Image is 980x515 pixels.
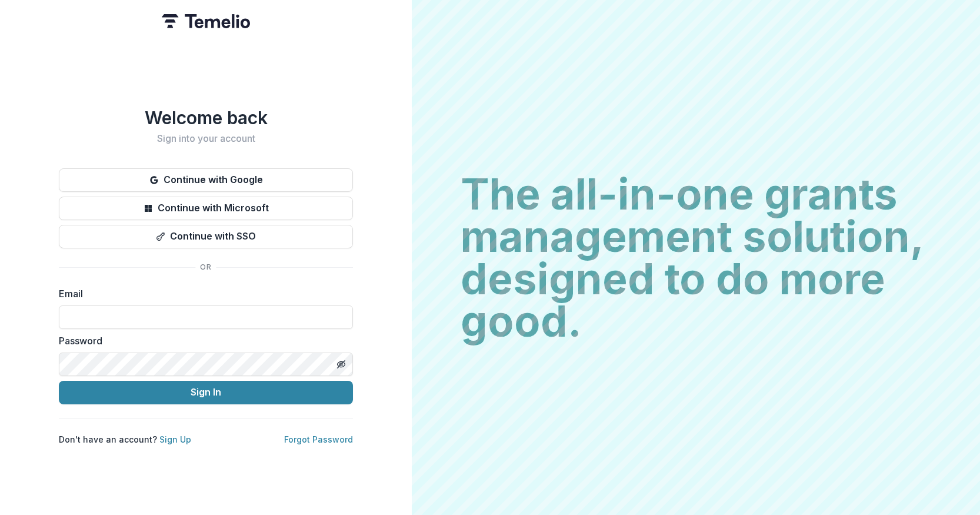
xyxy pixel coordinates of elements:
img: Temelio [162,14,250,28]
a: Forgot Password [284,434,353,444]
h1: Welcome back [59,107,353,128]
button: Continue with Microsoft [59,197,353,220]
p: Don't have an account? [59,433,191,446]
button: Toggle password visibility [332,355,351,374]
button: Continue with SSO [59,225,353,248]
button: Sign In [59,381,353,404]
a: Sign Up [159,434,191,444]
label: Password [59,334,346,348]
label: Email [59,287,346,301]
h2: Sign into your account [59,133,353,144]
button: Continue with Google [59,168,353,192]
